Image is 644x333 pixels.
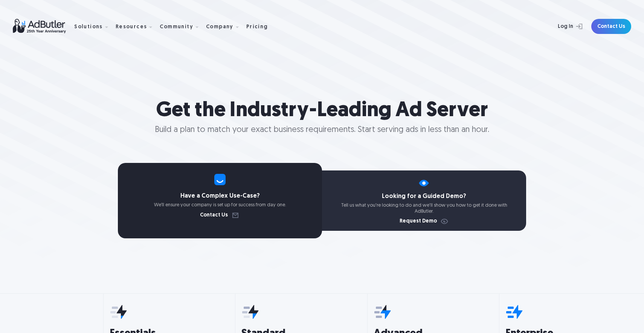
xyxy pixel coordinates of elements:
h4: Have a Complex Use-Case? [118,193,322,199]
p: Tell us what you're looking to do and we'll show you how to get it done with AdButler. [322,203,526,214]
div: Resources [116,25,147,30]
div: Community [160,25,193,30]
div: Company [206,25,233,30]
a: Contact Us [200,213,240,218]
div: Solutions [74,25,103,30]
div: Company [206,15,245,38]
h4: Looking for a Guided Demo? [322,193,526,199]
div: Pricing [246,25,268,30]
a: Request Demo [400,219,449,224]
a: Pricing [246,23,274,30]
div: Community [160,15,204,38]
div: Resources [116,15,159,38]
a: Contact Us [591,19,631,34]
a: Log In [538,19,587,34]
p: We’ll ensure your company is set up for success from day one. [118,202,322,208]
div: Solutions [74,15,114,38]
